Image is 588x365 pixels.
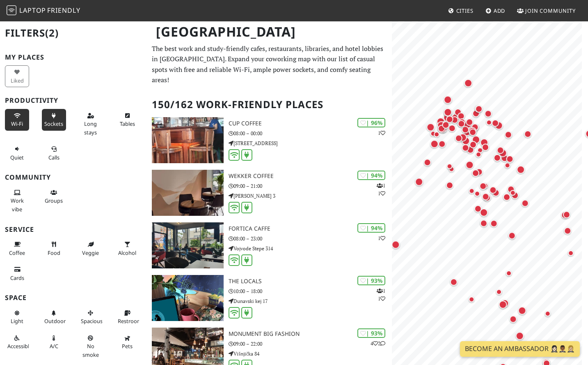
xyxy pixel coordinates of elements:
button: Accessible [5,331,29,353]
span: Join Community [525,7,576,14]
p: [PERSON_NAME] 3 [229,192,392,200]
div: Map marker [455,134,466,145]
a: Cities [445,3,477,18]
p: Višnjička 84 [229,350,392,358]
div: Map marker [427,123,438,134]
span: Quiet [10,154,24,161]
h2: Filters [5,21,142,46]
h3: Space [5,294,142,302]
div: Map marker [501,154,512,165]
div: Map marker [458,112,468,123]
div: Map marker [494,154,504,165]
span: Coffee [9,249,25,256]
button: No smoke [78,331,103,361]
div: Map marker [499,149,510,160]
div: Map marker [462,126,472,136]
a: Join Community [514,3,579,18]
a: The Locals | 93% 11 The Locals 10:00 – 18:00 Dunavski kej 17 [147,275,392,321]
p: Vojvode Stepe 314 [229,245,392,252]
button: Food [42,238,66,259]
img: The Locals [152,275,224,321]
div: Map marker [469,296,479,306]
div: Map marker [444,108,455,120]
button: Work vibe [5,186,29,216]
div: Map marker [437,121,449,132]
span: Laptop [19,6,46,15]
button: Light [5,306,29,328]
span: Accessible [7,342,32,350]
div: Map marker [471,123,482,134]
div: Map marker [447,163,457,173]
span: Power sockets [44,120,63,127]
p: 1 1 [377,182,385,197]
div: Map marker [392,240,403,252]
span: Alcohol [118,249,136,256]
div: Map marker [424,159,435,169]
div: Map marker [458,118,469,129]
div: Map marker [480,208,491,220]
div: Map marker [482,193,493,203]
div: Map marker [444,95,455,107]
span: Add [494,7,506,14]
div: Map marker [446,181,457,192]
p: 1 [378,234,385,242]
div: Map marker [434,132,444,141]
div: Map marker [472,169,483,180]
span: Video/audio calls [48,154,59,161]
div: Map marker [438,125,448,135]
button: A/C [42,331,66,353]
div: Map marker [446,116,457,126]
button: Groups [42,186,66,208]
div: Map marker [451,116,462,127]
div: Map marker [490,186,500,197]
h3: Service [5,226,142,233]
button: Coffee [5,238,29,259]
div: Map marker [480,219,491,230]
div: Map marker [545,311,555,321]
div: Map marker [454,109,465,119]
p: 09:00 – 22:00 [229,340,392,348]
div: Map marker [518,306,530,318]
div: Map marker [474,191,484,201]
div: Map marker [505,162,515,172]
div: | 94% [357,171,385,180]
div: Map marker [492,119,502,130]
div: Map marker [505,131,515,141]
div: Map marker [517,165,528,177]
div: Map marker [475,105,485,116]
div: Map marker [476,151,485,161]
div: Map marker [508,185,518,196]
div: Map marker [467,146,478,157]
p: 08:00 – 23:00 [229,235,392,243]
span: Group tables [45,197,63,204]
span: Spacious [81,317,103,325]
h2: 150/162 Work-Friendly Places [152,92,387,117]
div: Map marker [490,219,501,230]
button: Tables [115,109,140,131]
h3: My Places [5,53,142,61]
div: Map marker [510,315,520,326]
div: Map marker [438,125,450,136]
div: Map marker [492,189,503,200]
div: Map marker [482,143,492,154]
img: Cup Coffee [152,117,224,163]
div: Map marker [524,130,535,141]
div: Map marker [464,79,476,90]
p: Dunavski kej 17 [229,297,392,305]
p: 10:00 – 18:00 [229,287,392,295]
div: Map marker [430,140,442,151]
div: Map marker [458,120,469,131]
a: Wekker Coffee | 94% 11 Wekker Coffee 09:00 – 21:00 [PERSON_NAME] 3 [147,170,392,216]
div: Map marker [480,138,492,150]
h3: Wekker Coffee [229,173,392,180]
div: Map marker [448,125,459,135]
div: Map marker [501,299,512,311]
div: Map marker [496,289,506,299]
div: Map marker [485,110,495,120]
p: 09:00 – 21:00 [229,182,392,190]
div: Map marker [469,188,479,198]
button: Spacious [78,306,103,328]
button: Restroom [115,306,140,328]
div: Map marker [475,105,486,116]
h3: Fortica caffe [229,225,392,232]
